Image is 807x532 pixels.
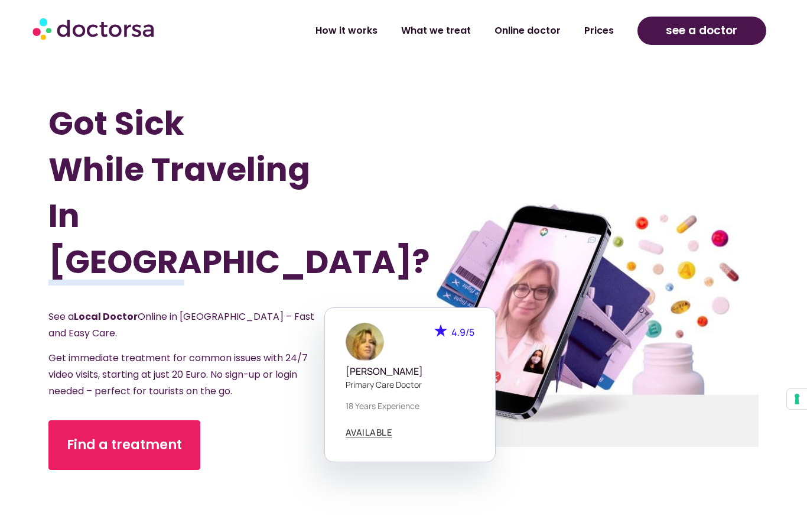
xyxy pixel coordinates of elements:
a: Online doctor [483,17,572,44]
p: Primary care doctor [346,378,474,391]
span: Get immediate treatment for common issues with 24/7 video visits, starting at just 20 Euro. No si... [48,351,308,398]
span: 4.9/5 [451,326,474,339]
span: see a doctor [666,21,737,40]
a: AVAILABLE [346,428,393,437]
nav: Menu [215,17,626,44]
button: Your consent preferences for tracking technologies [787,389,807,409]
a: Find a treatment [48,420,200,470]
h1: Got Sick While Traveling In [GEOGRAPHIC_DATA]? [48,100,350,285]
h5: [PERSON_NAME] [346,366,474,377]
span: Find a treatment [67,436,182,455]
a: Prices [572,17,626,44]
strong: Local Doctor [74,310,138,323]
a: How it works [304,17,389,44]
p: 18 years experience [346,400,474,412]
span: See a Online in [GEOGRAPHIC_DATA] – Fast and Easy Care. [48,310,314,340]
span: AVAILABLE [346,428,393,437]
a: see a doctor [637,17,766,45]
a: What we treat [389,17,483,44]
